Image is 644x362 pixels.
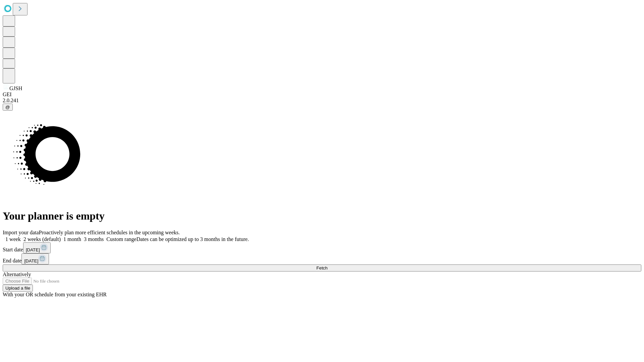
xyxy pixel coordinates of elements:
div: Start date [3,242,641,253]
span: 3 months [84,236,104,242]
span: Custom range [106,236,136,242]
span: Alternatively [3,271,31,277]
button: @ [3,104,13,111]
div: GEI [3,92,641,98]
span: Dates can be optimized up to 3 months in the future. [137,236,249,242]
span: With your OR schedule from your existing EHR [3,292,107,297]
span: @ [5,105,10,110]
div: End date [3,253,641,264]
span: [DATE] [24,258,38,263]
button: Upload a file [3,285,33,292]
h1: Your planner is empty [3,210,641,222]
span: Import your data [3,230,39,235]
span: Fetch [316,265,327,270]
button: [DATE] [23,242,51,253]
span: Proactively plan more efficient schedules in the upcoming weeks. [39,230,180,235]
span: 2 weeks (default) [23,236,61,242]
span: 1 month [63,236,81,242]
div: 2.0.241 [3,98,641,104]
span: 1 week [5,236,21,242]
span: [DATE] [26,247,40,252]
button: Fetch [3,264,641,271]
span: GJSH [9,85,22,91]
button: [DATE] [21,253,49,264]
